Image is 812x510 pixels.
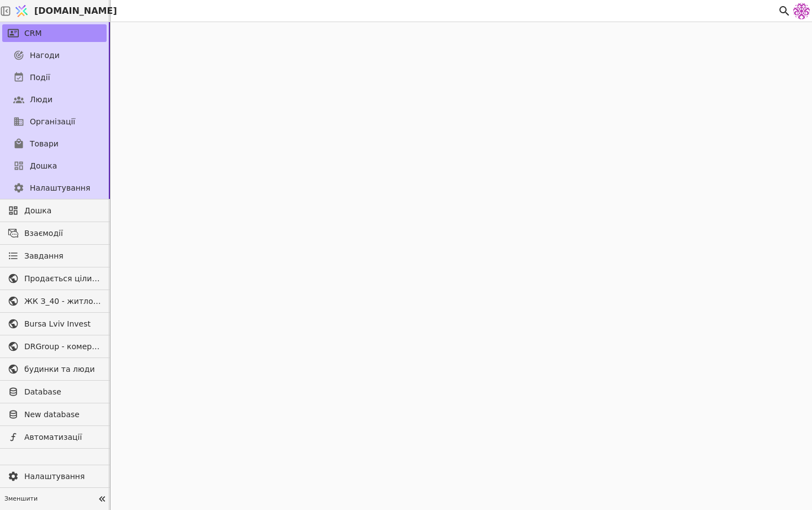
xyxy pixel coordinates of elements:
[13,1,30,22] img: Logo
[24,28,42,39] span: CRM
[2,224,107,242] a: Взаємодії
[2,69,107,86] a: Події
[2,135,107,153] a: Товари
[24,364,101,375] span: будинки та люди
[2,179,107,197] a: Налаштування
[2,406,107,423] a: New database
[2,383,107,401] a: Database
[24,318,101,330] span: Bursa Lviv Invest
[30,182,90,194] span: Налаштування
[24,205,101,217] span: Дошка
[2,360,107,378] a: будинки та люди
[30,138,59,150] span: Товари
[24,341,101,353] span: DRGroup - комерційна нерухоомість
[30,160,57,172] span: Дошка
[2,157,107,175] a: Дошка
[2,24,107,42] a: CRM
[2,270,107,287] a: Продається цілий будинок [PERSON_NAME] нерухомість
[2,113,107,130] a: Організації
[24,471,101,482] span: Налаштування
[24,409,101,420] span: New database
[793,3,810,19] img: 137b5da8a4f5046b86490006a8dec47a
[2,292,107,310] a: ЖК З_40 - житлова та комерційна нерухомість класу Преміум
[30,50,60,61] span: Нагоди
[24,432,101,443] span: Автоматизації
[30,116,75,128] span: Організації
[24,228,101,239] span: Взаємодії
[2,467,107,485] a: Налаштування
[4,495,94,504] span: Зменшити
[24,250,64,262] span: Завдання
[2,46,107,64] a: Нагоди
[30,72,50,83] span: Події
[11,1,110,22] a: [DOMAIN_NAME]
[2,91,107,108] a: Люди
[2,428,107,446] a: Автоматизації
[34,4,117,18] span: [DOMAIN_NAME]
[24,386,101,398] span: Database
[2,315,107,333] a: Bursa Lviv Invest
[2,247,107,265] a: Завдання
[24,296,101,307] span: ЖК З_40 - житлова та комерційна нерухомість класу Преміум
[30,94,52,106] span: Люди
[24,273,101,285] span: Продається цілий будинок [PERSON_NAME] нерухомість
[2,202,107,219] a: Дошка
[2,338,107,355] a: DRGroup - комерційна нерухоомість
